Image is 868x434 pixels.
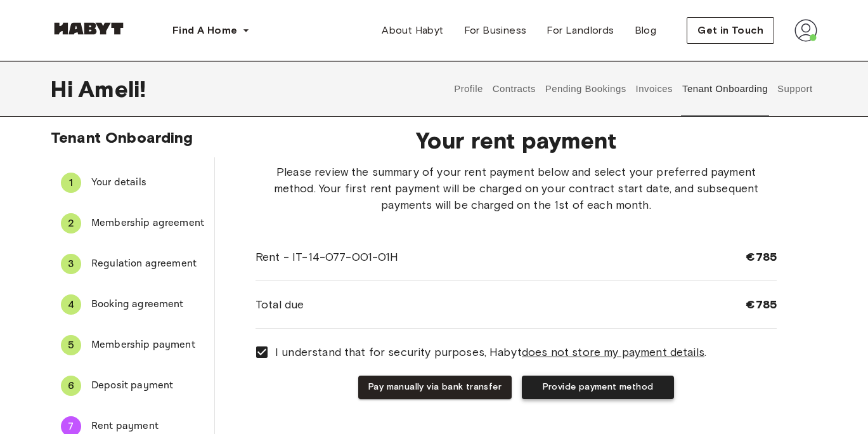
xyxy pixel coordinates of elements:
[547,23,614,38] span: For Landlords
[681,61,770,117] button: Tenant Onboarding
[172,23,237,38] span: Find A Home
[91,256,204,272] span: Regulation agreement
[794,19,817,42] img: avatar
[454,18,537,43] a: For Business
[625,18,667,43] a: Blog
[61,213,81,233] div: 2
[358,376,512,399] button: Pay manually via bank transfer
[687,17,774,44] button: Get in Touch
[61,335,81,355] div: 5
[697,23,763,38] span: Get in Touch
[522,345,704,359] u: does not store my payment details
[91,297,204,312] span: Booking agreement
[543,61,628,117] button: Pending Bookings
[91,378,204,393] span: Deposit payment
[91,419,204,434] span: Rent payment
[275,344,706,360] span: I understand that for security purposes, Habyt .
[51,249,214,279] div: 3Regulation agreement
[634,61,674,117] button: Invoices
[162,18,260,43] button: Find A Home
[91,338,204,353] span: Membership payment
[51,371,214,401] div: 6Deposit payment
[372,18,453,43] a: About Habyt
[51,128,193,147] span: Tenant Onboarding
[256,164,777,213] span: Please review the summary of your rent payment below and select your preferred payment method. Yo...
[382,23,443,38] span: About Habyt
[61,173,81,193] div: 1
[51,168,214,198] div: 1Your details
[51,330,214,360] div: 5Membership payment
[51,76,78,102] span: Hi
[91,216,204,231] span: Membership agreement
[78,76,146,102] span: Ameli !
[256,249,399,265] span: Rent - IT-14-077-001-01H
[256,296,304,313] span: Total due
[635,23,657,38] span: Blog
[91,175,204,190] span: Your details
[536,18,624,43] a: For Landlords
[775,61,814,117] button: Support
[464,23,527,38] span: For Business
[51,22,127,35] img: Habyt
[61,294,81,315] div: 4
[51,208,214,239] div: 2Membership agreement
[51,289,214,320] div: 4Booking agreement
[256,127,777,154] span: Your rent payment
[61,254,81,274] div: 3
[746,249,777,265] span: €785
[61,376,81,396] div: 6
[522,376,674,399] button: Provide payment method
[453,61,485,117] button: Profile
[746,297,777,312] span: €785
[450,61,817,117] div: user profile tabs
[491,61,537,117] button: Contracts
